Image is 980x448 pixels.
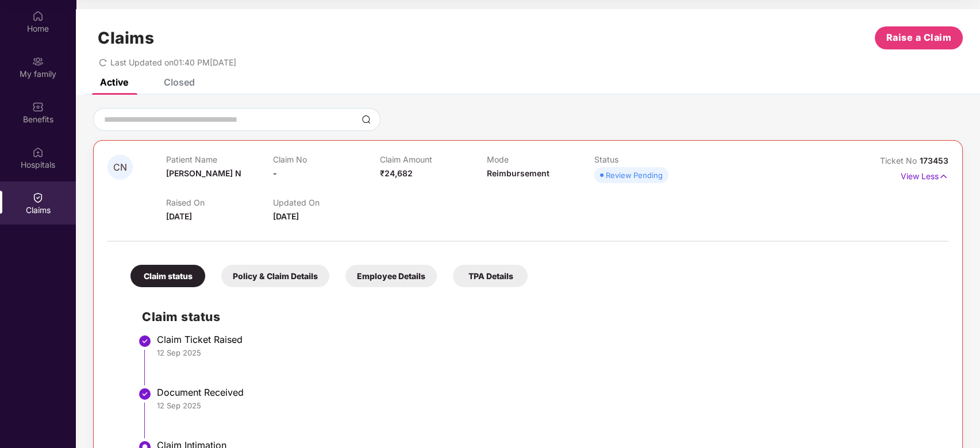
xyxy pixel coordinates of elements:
[166,198,273,207] p: Raised On
[166,155,273,164] p: Patient Name
[110,57,236,67] span: Last Updated on 01:40 PM[DATE]
[594,155,701,164] p: Status
[166,168,241,178] span: [PERSON_NAME] N
[606,169,663,181] div: Review Pending
[273,155,380,164] p: Claim No
[142,307,937,326] h2: Claim status
[380,155,487,164] p: Claim Amount
[221,265,329,287] div: Policy & Claim Details
[886,30,952,45] span: Raise a Claim
[920,156,948,165] span: 173453
[32,101,44,113] img: svg+xml;base64,PHN2ZyBpZD0iQmVuZWZpdHMiIHhtbG5zPSJodHRwOi8vd3d3LnczLm9yZy8yMDAwL3N2ZyIgd2lkdGg9Ij...
[166,211,192,221] span: [DATE]
[138,387,152,401] img: svg+xml;base64,PHN2ZyBpZD0iU3RlcC1Eb25lLTMyeDMyIiB4bWxucz0iaHR0cDovL3d3dy53My5vcmcvMjAwMC9zdmciIH...
[875,26,963,49] button: Raise a Claim
[362,115,371,124] img: svg+xml;base64,PHN2ZyBpZD0iU2VhcmNoLTMyeDMyIiB4bWxucz0iaHR0cDovL3d3dy53My5vcmcvMjAwMC9zdmciIHdpZH...
[939,170,948,183] img: svg+xml;base64,PHN2ZyB4bWxucz0iaHR0cDovL3d3dy53My5vcmcvMjAwMC9zdmciIHdpZHRoPSIxNyIgaGVpZ2h0PSIxNy...
[487,155,594,164] p: Mode
[98,28,154,48] h1: Claims
[100,76,128,88] div: Active
[164,76,195,88] div: Closed
[130,265,205,287] div: Claim status
[32,192,44,203] img: svg+xml;base64,PHN2ZyBpZD0iQ2xhaW0iIHhtbG5zPSJodHRwOi8vd3d3LnczLm9yZy8yMDAwL3N2ZyIgd2lkdGg9IjIwIi...
[345,265,437,287] div: Employee Details
[32,10,44,22] img: svg+xml;base64,PHN2ZyBpZD0iSG9tZSIgeG1sbnM9Imh0dHA6Ly93d3cudzMub3JnLzIwMDAvc3ZnIiB3aWR0aD0iMjAiIG...
[157,387,937,398] div: Document Received
[880,156,920,165] span: Ticket No
[273,168,277,178] span: -
[453,265,528,287] div: TPA Details
[487,168,549,178] span: Reimbursement
[157,347,937,358] div: 12 Sep 2025
[99,57,107,67] span: redo
[273,211,299,221] span: [DATE]
[138,334,152,348] img: svg+xml;base64,PHN2ZyBpZD0iU3RlcC1Eb25lLTMyeDMyIiB4bWxucz0iaHR0cDovL3d3dy53My5vcmcvMjAwMC9zdmciIH...
[273,198,380,207] p: Updated On
[113,163,127,172] span: CN
[901,167,948,183] p: View Less
[32,56,44,67] img: svg+xml;base64,PHN2ZyB3aWR0aD0iMjAiIGhlaWdodD0iMjAiIHZpZXdCb3g9IjAgMCAyMCAyMCIgZmlsbD0ibm9uZSIgeG...
[380,168,413,178] span: ₹24,682
[157,334,937,345] div: Claim Ticket Raised
[32,146,44,158] img: svg+xml;base64,PHN2ZyBpZD0iSG9zcGl0YWxzIiB4bWxucz0iaHR0cDovL3d3dy53My5vcmcvMjAwMC9zdmciIHdpZHRoPS...
[157,400,937,411] div: 12 Sep 2025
